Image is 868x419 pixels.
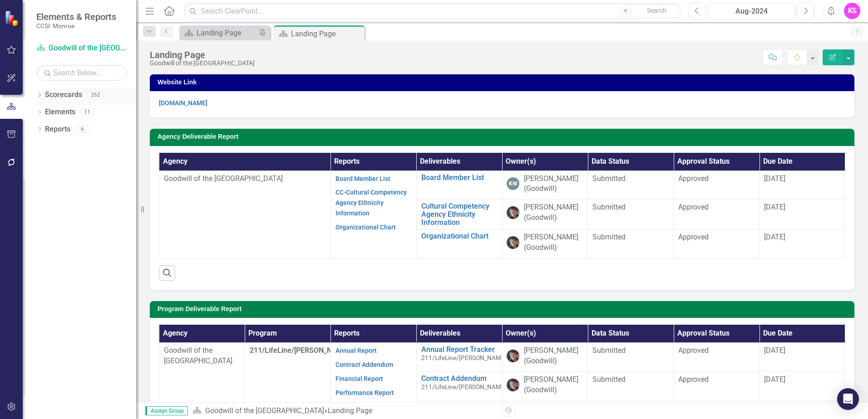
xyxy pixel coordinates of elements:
span: Submitted [592,375,626,384]
td: Double-Click to Edit [159,171,331,258]
span: [DATE] [764,203,785,211]
span: 211/LifeLine/[PERSON_NAME] [250,346,349,355]
span: Approved [678,203,709,211]
td: Double-Click to Edit [588,200,674,229]
span: [DATE] [764,375,785,384]
td: Double-Click to Edit [759,229,845,258]
div: Landing Page [150,50,255,60]
div: » [192,406,495,416]
span: Submitted [592,174,626,183]
a: Goodwill of the [GEOGRAPHIC_DATA] [36,43,127,54]
td: Double-Click to Edit [674,229,759,258]
td: Double-Click to Edit Right Click for Context Menu [416,371,502,400]
td: Double-Click to Edit [502,371,588,400]
div: 11 [80,108,94,116]
a: Annual Report [335,347,377,354]
img: Deborah Turner [507,236,519,249]
td: Double-Click to Edit [502,229,588,258]
div: Open Intercom Messenger [837,388,859,410]
div: [PERSON_NAME] (Goodwill) [524,346,583,366]
td: Double-Click to Edit [759,200,845,229]
div: 262 [87,91,104,99]
div: 6 [75,125,89,133]
small: CCSI: Monroe [36,22,116,29]
span: Assign Group [145,406,188,415]
td: Double-Click to Edit [588,343,674,372]
span: Approved [678,233,709,241]
td: Double-Click to Edit [674,171,759,200]
td: Double-Click to Edit [502,343,588,372]
span: Approved [678,346,709,355]
td: Double-Click to Edit [759,343,845,372]
a: Contract Addendum [335,361,393,368]
div: [PERSON_NAME] (Goodwill) [524,375,583,395]
span: Submitted [592,233,626,241]
p: Goodwill of the [GEOGRAPHIC_DATA] [164,174,326,184]
div: [PERSON_NAME] (Goodwill) [524,174,583,195]
td: Double-Click to Edit [759,371,845,400]
h3: Website Link [158,79,850,86]
div: Landing Page [197,27,256,39]
td: Double-Click to Edit Right Click for Context Menu [416,171,502,200]
td: Double-Click to Edit [759,171,845,200]
button: Search [634,5,680,17]
input: Search ClearPoint... [184,3,682,19]
div: Landing Page [328,406,372,415]
a: Board Member List [421,174,498,182]
td: Double-Click to Edit [502,171,588,200]
td: Double-Click to Edit [674,343,759,372]
div: [PERSON_NAME] (Goodwill) [524,232,583,253]
div: [PERSON_NAME] (Goodwill) [524,202,583,223]
button: Aug-2024 [708,3,795,19]
a: Goodwill of the [GEOGRAPHIC_DATA] [205,406,324,415]
span: Search [647,7,666,14]
a: Elements [45,107,75,117]
div: Goodwill of the [GEOGRAPHIC_DATA] [150,60,255,67]
img: ClearPoint Strategy [5,10,20,26]
a: Financial Report [335,375,383,382]
td: Double-Click to Edit [674,371,759,400]
td: Double-Click to Edit [588,171,674,200]
a: Performance Report [335,389,394,396]
p: Goodwill of the [GEOGRAPHIC_DATA] [164,346,240,366]
div: KW [507,177,519,190]
td: Double-Click to Edit Right Click for Context Menu [416,343,502,372]
td: Double-Click to Edit [588,229,674,258]
div: Aug-2024 [711,6,792,17]
a: Organizational Chart [421,232,498,240]
img: Deborah Turner [507,350,519,362]
span: [DATE] [764,346,785,355]
div: Landing Page [291,28,362,39]
span: 211/LifeLine/[PERSON_NAME] [421,383,507,390]
a: Board Member List [335,175,390,182]
a: Organizational Chart [335,224,396,231]
a: Annual Report Tracker [421,346,507,354]
a: Contract Addendum [421,375,507,383]
td: Double-Click to Edit [588,371,674,400]
span: Elements & Reports [36,11,116,22]
span: [DATE] [764,174,785,183]
input: Search Below... [36,65,127,81]
span: [DATE] [764,233,785,241]
span: Approved [678,174,709,183]
button: KS [844,3,860,19]
a: Reports [45,124,70,135]
span: Approved [678,375,709,384]
span: Submitted [592,346,626,355]
td: Double-Click to Edit [674,200,759,229]
td: Double-Click to Edit Right Click for Context Menu [416,229,502,258]
span: Submitted [592,203,626,211]
td: Double-Click to Edit Right Click for Context Menu [416,200,502,229]
td: Double-Click to Edit [330,171,416,258]
a: Scorecards [45,90,82,100]
td: Double-Click to Edit [502,200,588,229]
img: Deborah Turner [507,379,519,391]
a: CC-Cultural Competency Agency Ethnicity Information [335,189,407,217]
a: [DOMAIN_NAME] [159,99,207,107]
h3: Agency Deliverable Report [158,133,850,140]
img: Deborah Turner [507,206,519,219]
h3: Program Deliverable Report [158,306,850,312]
a: Cultural Competency Agency Ethnicity Information [421,202,498,226]
span: 211/LifeLine/[PERSON_NAME] [421,354,507,361]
